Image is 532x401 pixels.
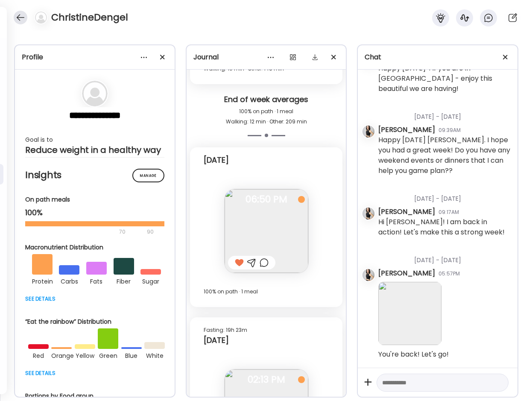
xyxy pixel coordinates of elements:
div: Fasting: 19h 23m [204,325,329,335]
div: Profile [22,52,168,62]
span: 06:50 PM [225,196,308,203]
div: [PERSON_NAME] [378,125,435,135]
div: [DATE] [204,335,329,345]
img: avatars%2FK2Bu7Xo6AVSGXUm5XQ7fc9gyUPu1 [362,208,374,220]
img: avatars%2FK2Bu7Xo6AVSGXUm5XQ7fc9gyUPu1 [362,126,374,138]
div: Happy [DATE] [PERSON_NAME]. I hope you had a great week! Do you have any weekend events or dinner... [378,135,511,176]
img: avatars%2FK2Bu7Xo6AVSGXUm5XQ7fc9gyUPu1 [362,269,374,281]
div: red [28,349,49,361]
div: white [144,349,165,361]
div: Happy [DATE]~. If you are in [GEOGRAPHIC_DATA] - enjoy this beautiful we are having! [378,63,511,94]
div: yellow [75,349,95,361]
div: Hi [PERSON_NAME]! I am back in action! Let's make this a strong week! [378,217,511,237]
div: 100% on path · 1 meal Walking: 12 min · Other: 209 min [193,106,339,127]
div: 100% on path · 1 meal [204,287,329,297]
img: images%2FnIuc6jdPc0TSU2YLwgiPYRrdqFm1%2Fiiqp6G67CzBK0zsTegCZ%2FnvsWj3eUVdDqAoWWq6f7_240 [378,282,441,345]
div: 100% [25,208,164,218]
div: Reduce weight in a healthy way [25,145,164,155]
div: 90 [146,227,155,237]
div: On path meals [25,195,164,204]
img: bg-avatar-default.svg [82,81,108,106]
div: [PERSON_NAME] [378,207,435,217]
img: images%2FnIuc6jdPc0TSU2YLwgiPYRrdqFm1%2FFeLbJzxzzZUHBSOkEaQt%2F5E5VHICWzn3MSr2nkUtj_240 [225,189,308,273]
h4: ChristineDengel [51,11,128,24]
div: orange [51,349,72,361]
div: green [98,349,118,361]
div: 09:39AM [438,126,461,134]
div: End of week averages [193,94,339,106]
span: 02:13 PM [225,376,308,383]
div: blue [121,349,142,361]
h2: Insights [25,169,164,181]
div: [DATE] - [DATE] [378,102,511,125]
img: bg-avatar-default.svg [35,12,47,23]
div: 09:17AM [438,208,459,216]
div: Journal [193,52,339,62]
div: [DATE] - [DATE] [378,246,511,268]
div: carbs [59,275,79,287]
div: 70 [25,227,144,237]
div: 05:57PM [438,270,460,278]
div: Portions by Food group [25,392,168,401]
div: protein [32,275,53,287]
div: fiber [114,275,134,287]
div: Macronutrient Distribution [25,243,168,252]
div: “Eat the rainbow” Distribution [25,317,168,326]
div: sugar [140,275,161,287]
div: You're back! Let's go! [378,349,449,360]
div: Manage [132,169,164,182]
div: fats [86,275,107,287]
div: Chat [365,52,511,62]
div: [DATE] [204,155,329,165]
div: [PERSON_NAME] [378,268,435,278]
div: [DATE] - [DATE] [378,184,511,207]
div: Goal is to [25,135,164,145]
